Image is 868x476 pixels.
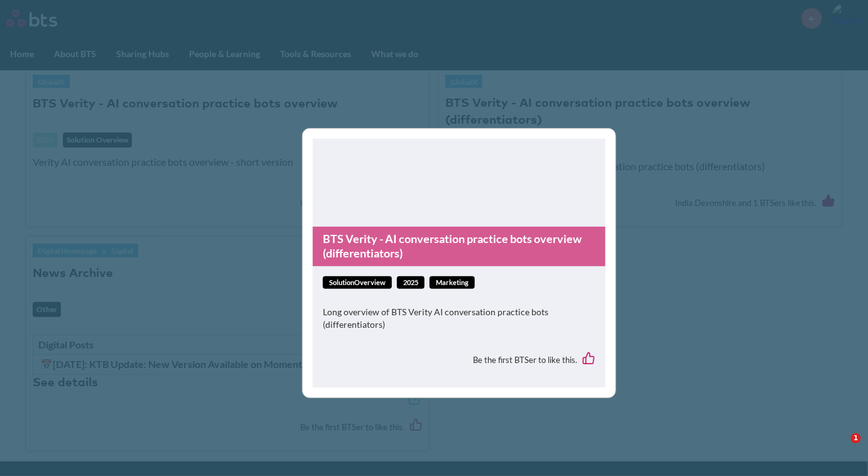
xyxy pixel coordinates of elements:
span: solutionOverview [323,276,392,289]
span: 1 [851,433,861,443]
span: Marketing [430,276,475,289]
iframe: Intercom live chat [825,433,855,463]
p: Long overview of BTS Verity AI conversation practice bots (differentiators) [323,306,595,330]
div: Be the first BTSer to like this. [323,343,595,378]
a: BTS Verity - AI conversation practice bots overview (differentiators) [313,227,605,266]
span: 2025 [397,276,425,289]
